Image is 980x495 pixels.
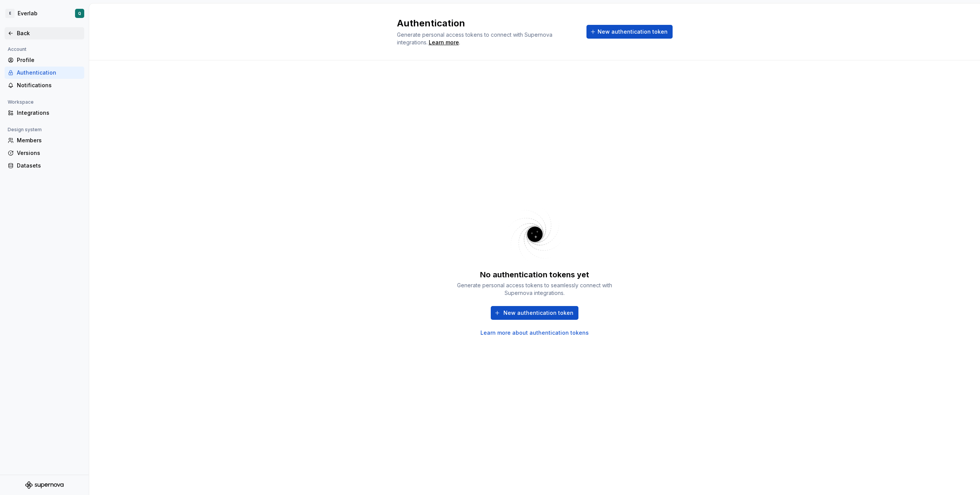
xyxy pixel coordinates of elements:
div: Versions [17,149,81,157]
a: Learn more [429,39,459,46]
div: Workspace [5,98,37,107]
span: New authentication token [503,309,573,317]
button: EEverlabQ [2,5,87,22]
a: Authentication [5,67,84,79]
a: Learn more about authentication tokens [480,329,589,337]
div: Generate personal access tokens to seamlessly connect with Supernova integrations. [454,282,615,297]
div: Account [5,45,29,54]
svg: Supernova Logo [25,481,64,489]
a: Members [5,134,84,147]
div: Profile [17,56,81,64]
div: Members [17,137,81,144]
div: Q [78,10,81,16]
div: Everlab [18,10,38,17]
div: Design system [5,125,45,134]
div: Datasets [17,162,81,169]
div: No authentication tokens yet [480,269,589,280]
div: E [5,9,15,18]
div: Authentication [17,69,81,77]
span: Generate personal access tokens to connect with Supernova integrations. [397,31,554,46]
a: Profile [5,54,84,66]
a: Back [5,27,84,39]
a: Notifications [5,79,84,91]
span: . [428,40,460,46]
button: New authentication token [491,306,578,320]
h2: Authentication [397,17,577,29]
a: Versions [5,147,84,159]
a: Datasets [5,160,84,172]
div: Integrations [17,109,81,117]
div: Notifications [17,81,81,89]
div: Back [17,29,81,37]
span: New authentication token [598,28,668,36]
a: Integrations [5,107,84,119]
button: New authentication token [586,25,673,39]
